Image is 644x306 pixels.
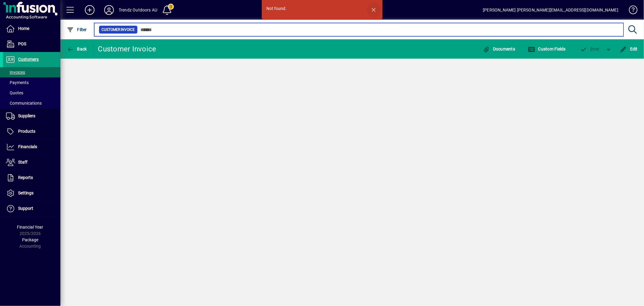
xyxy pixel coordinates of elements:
span: Quotes [6,90,23,95]
span: ost [580,47,600,51]
a: Suppliers [3,109,60,124]
a: Reports [3,170,60,185]
span: Payments [6,80,29,85]
a: Quotes [3,88,60,98]
span: Products [18,129,35,134]
span: Invoices [6,70,25,75]
span: Communications [6,101,42,106]
div: [PERSON_NAME] [PERSON_NAME][EMAIL_ADDRESS][DOMAIN_NAME] [483,5,618,15]
span: Documents [483,47,515,51]
span: P [591,47,593,51]
button: Documents [481,44,517,54]
a: Communications [3,98,60,108]
button: Edit [618,44,639,54]
span: Support [18,206,33,211]
span: Home [18,26,29,31]
span: Suppliers [18,113,35,118]
span: Customers [18,57,39,62]
a: Knowledge Base [624,1,636,21]
button: Post [577,44,603,54]
a: Invoices [3,67,60,77]
span: Filter [67,27,87,32]
a: Settings [3,186,60,201]
button: Add [80,5,99,15]
span: Back [67,47,87,51]
button: Custom Fields [526,44,567,54]
span: Staff [18,160,27,164]
span: Settings [18,190,34,195]
a: Staff [3,155,60,170]
a: Home [3,21,60,36]
a: Support [3,201,60,216]
span: Financial Year [17,225,43,229]
div: Trendz Outdoors AU [119,5,157,15]
span: POS [18,41,26,46]
div: Customer Invoice [98,44,156,54]
span: Reports [18,175,33,180]
button: Back [65,44,88,54]
span: Custom Fields [528,47,566,51]
app-page-header-button: Back [60,44,94,54]
span: Financials [18,144,37,149]
a: POS [3,37,60,52]
button: Filter [65,24,88,35]
a: Financials [3,139,60,155]
span: Edit [620,47,638,51]
button: Profile [99,5,119,15]
a: Products [3,124,60,139]
span: Customer Invoice [101,27,135,33]
span: Package [22,237,38,242]
a: Payments [3,77,60,88]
